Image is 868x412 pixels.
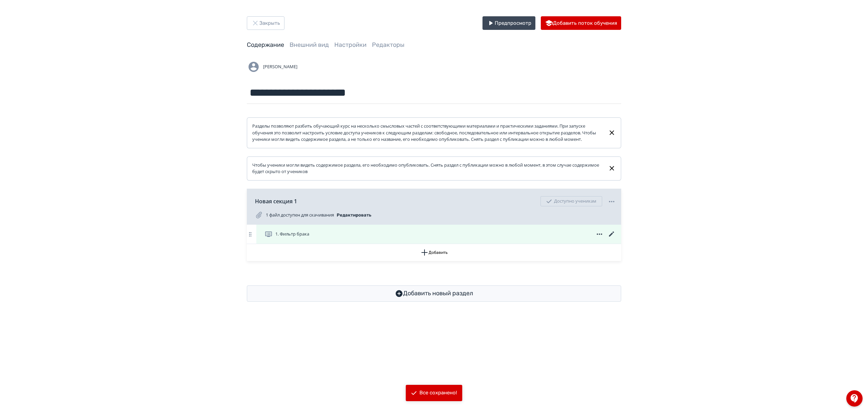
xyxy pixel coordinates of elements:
[247,41,284,49] a: Содержание
[266,212,334,219] span: 1 файл доступен для скачивания
[290,41,329,49] a: Внешний вид
[247,225,621,244] div: 1. Фильтр брака
[263,63,297,70] span: [PERSON_NAME]
[247,244,621,261] button: Добавить
[372,41,405,49] a: Редакторы
[247,285,621,302] button: Добавить новый раздел
[252,162,603,175] div: Чтобы ученики могли видеть содержимое раздела, его необходимо опубликовать. Снять раздел с публик...
[255,197,297,205] span: Новая секция 1
[247,16,284,30] button: Закрыть
[337,210,371,221] button: Редактировать
[252,123,603,143] div: Разделы позволяют разбить обучающий курс на несколько смысловых частей с соответствующими материа...
[482,16,535,30] button: Предпросмотр
[540,196,602,206] div: Доступно ученикам
[541,16,621,30] button: Добавить поток обучения
[419,390,457,396] div: Все сохранено!
[275,231,309,238] span: 1. Фильтр брака
[334,41,367,49] a: Настройки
